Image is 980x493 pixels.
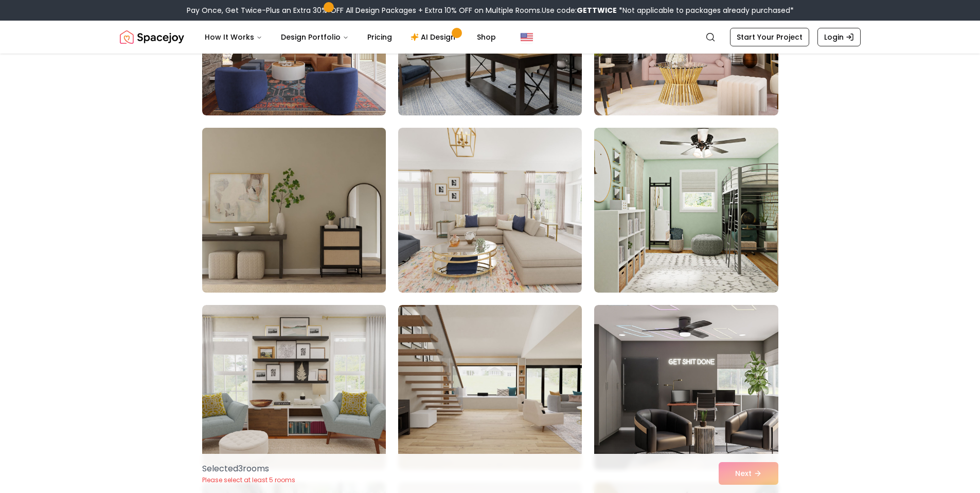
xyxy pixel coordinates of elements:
[202,463,295,475] p: Selected 3 room s
[542,5,617,15] span: Use code:
[577,5,617,15] b: GETTWICE
[198,124,390,297] img: Room room-88
[273,27,357,47] button: Design Portfolio
[202,305,386,470] img: Room room-91
[197,27,271,47] button: How It Works
[398,305,582,470] img: Room room-92
[202,476,295,484] p: Please select at least 5 rooms
[617,5,794,15] span: *Not applicable to packages already purchased*
[120,27,184,47] img: Spacejoy Logo
[594,128,778,293] img: Room room-90
[521,31,533,43] img: United States
[730,28,809,46] a: Start Your Project
[469,27,504,47] a: Shop
[402,27,467,47] a: AI Design
[594,305,778,470] img: Room room-93
[359,27,400,47] a: Pricing
[197,27,504,47] nav: Main
[120,27,184,47] a: Spacejoy
[120,21,861,54] nav: Global
[398,128,582,293] img: Room room-89
[817,28,861,46] a: Login
[187,5,794,15] div: Pay Once, Get Twice-Plus an Extra 30% OFF All Design Packages + Extra 10% OFF on Multiple Rooms.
